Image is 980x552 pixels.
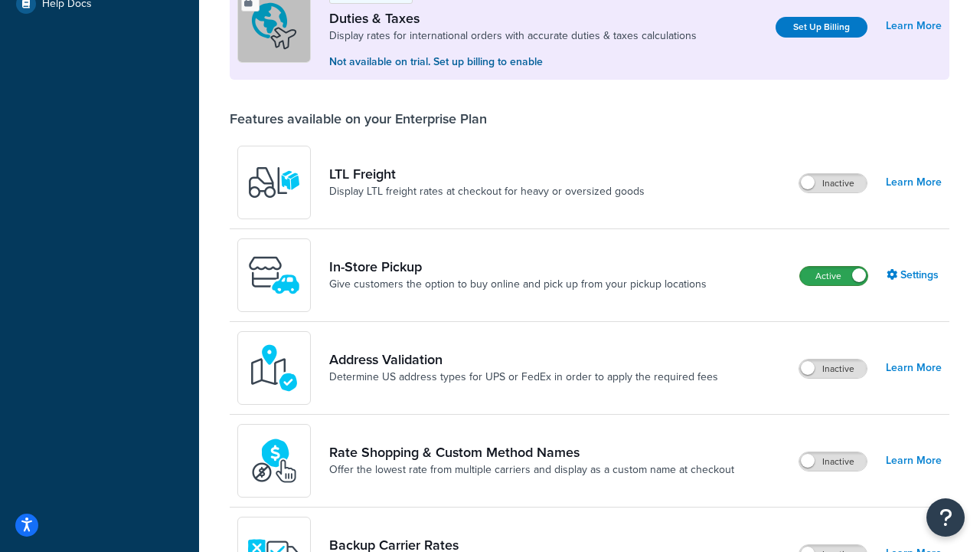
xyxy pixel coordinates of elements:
[329,370,718,385] a: Determine US address types for UPS or FedEx in order to apply the required fees
[886,172,942,193] a: Learn More
[886,357,942,379] a: Learn More
[886,450,942,472] a: Learn More
[247,156,301,209] img: y79ZsPf0fXUFUhFXDzUgf+ktZg5F2+ohG75+v3d2s1D9TjoU8PiyCIluIjV41seZevKCRuEjTPPOKHJsQcmKCXGdfprl3L4q7...
[799,452,867,471] label: Inactive
[329,166,645,182] a: LTL Freight
[800,267,867,285] label: Active
[329,184,645,199] a: Display LTL freight rates at checkout for heavy or oversized goods
[329,351,718,368] a: Address Validation
[329,277,707,292] a: Give customers the option to buy online and pick up from your pickup locations
[887,264,942,286] a: Settings
[329,258,707,275] a: In-Store Pickup
[776,17,867,38] a: Set Up Billing
[926,498,965,537] button: Open Resource Center
[329,462,734,478] a: Offer the lowest rate from multiple carriers and display as a custom name at checkout
[247,341,301,395] img: kIG8fy0lQAAAABJRU5ErkJggg==
[329,28,697,44] a: Display rates for international orders with accurate duties & taxes calculations
[247,434,301,488] img: icon-duo-feat-rate-shopping-ecdd8bed.png
[329,54,697,71] p: Not available on trial. Set up billing to enable
[799,174,867,192] label: Inactive
[329,10,697,27] a: Duties & Taxes
[247,248,301,302] img: wfgcfpwTIucLEAAAAASUVORK5CYII=
[886,15,942,37] a: Learn More
[329,444,734,461] a: Rate Shopping & Custom Method Names
[230,110,487,127] div: Features available on your Enterprise Plan
[799,360,867,378] label: Inactive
